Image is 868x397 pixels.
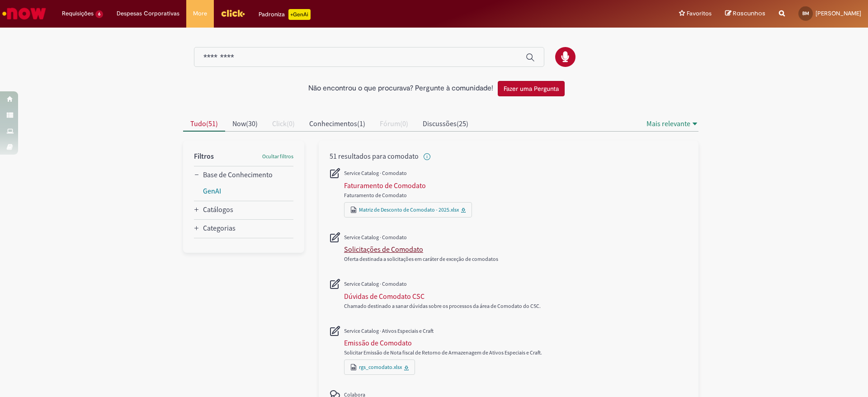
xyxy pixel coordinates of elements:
[816,9,861,17] span: [PERSON_NAME]
[117,9,179,18] span: Despesas Corporativas
[1,5,47,23] img: ServiceNow
[95,10,103,18] span: 6
[725,9,765,18] a: Rascunhos
[221,6,245,20] img: click_logo_yellow_360x200.png
[733,9,765,18] span: Rascunhos
[802,10,809,16] span: BM
[498,81,565,96] button: Fazer uma Pergunta
[308,85,493,93] h2: Não encontrou o que procurava? Pergunte à comunidade!
[687,9,712,18] span: Favoritos
[259,9,311,20] div: Padroniza
[193,9,207,18] span: More
[62,9,94,18] span: Requisições
[288,9,311,20] p: +GenAi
